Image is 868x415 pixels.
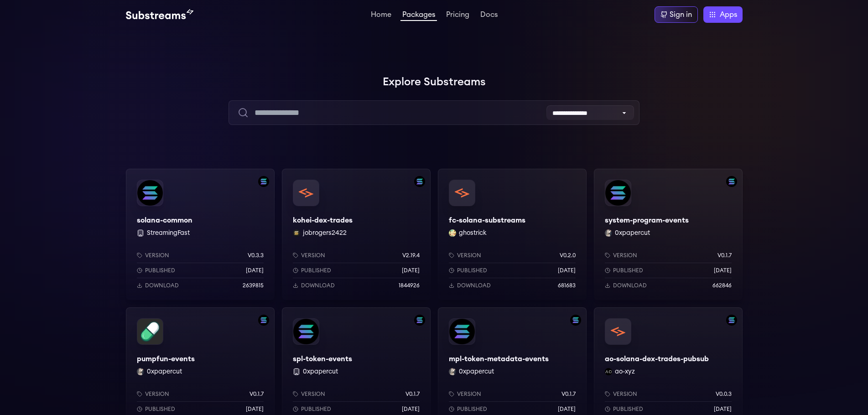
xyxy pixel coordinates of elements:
[145,390,169,398] p: Version
[726,176,737,187] img: Filter by solana network
[558,267,576,274] p: [DATE]
[712,282,732,289] p: 662846
[459,228,487,238] button: ghostrick
[246,405,264,413] p: [DATE]
[720,9,737,20] span: Apps
[613,267,643,274] p: Published
[613,252,637,259] p: Version
[147,367,182,376] button: 0xpapercut
[457,405,487,413] p: Published
[594,169,743,300] a: Filter by solana networksystem-program-eventssystem-program-events0xpapercut 0xpapercutVersionv0....
[246,267,264,274] p: [DATE]
[613,390,637,398] p: Version
[258,176,269,187] img: Filter by solana network
[558,405,576,413] p: [DATE]
[402,405,420,413] p: [DATE]
[478,11,499,20] a: Docs
[145,282,179,289] p: Download
[615,228,650,238] button: 0xpapercut
[399,282,420,289] p: 1844926
[145,267,175,274] p: Published
[560,252,576,259] p: v0.2.0
[402,267,420,274] p: [DATE]
[717,252,732,259] p: v0.1.7
[613,405,643,413] p: Published
[301,267,331,274] p: Published
[414,315,425,326] img: Filter by solana network
[248,252,264,259] p: v0.3.3
[714,405,732,413] p: [DATE]
[282,169,431,300] a: Filter by solana networkkohei-dex-tradeskohei-dex-tradesjobrogers2422 jobrogers2422Versionv2.19.4...
[558,282,576,289] p: 681683
[145,252,169,259] p: Version
[459,367,494,376] button: 0xpapercut
[655,6,698,23] a: Sign in
[258,315,269,326] img: Filter by solana network
[613,282,647,289] p: Download
[301,252,325,259] p: Version
[670,9,692,20] div: Sign in
[126,169,275,300] a: Filter by solana networksolana-commonsolana-common StreamingFastVersionv0.3.3Published[DATE]Downl...
[402,252,420,259] p: v2.19.4
[145,405,175,413] p: Published
[726,315,737,326] img: Filter by solana network
[457,390,481,398] p: Version
[714,267,732,274] p: [DATE]
[369,11,393,20] a: Home
[301,405,331,413] p: Published
[457,252,481,259] p: Version
[301,282,335,289] p: Download
[414,176,425,187] img: Filter by solana network
[303,228,347,238] button: jobrogers2422
[570,315,581,326] img: Filter by solana network
[147,228,190,238] button: StreamingFast
[303,367,338,376] button: 0xpapercut
[400,11,437,21] a: Packages
[561,390,576,398] p: v0.1.7
[405,390,420,398] p: v0.1.7
[457,267,487,274] p: Published
[126,9,193,20] img: Substream's logo
[243,282,264,289] p: 2639815
[438,169,587,300] a: fc-solana-substreamsfc-solana-substreamsghostrick ghostrickVersionv0.2.0Published[DATE]Download68...
[457,282,491,289] p: Download
[249,390,264,398] p: v0.1.7
[301,390,325,398] p: Version
[126,73,743,91] h1: Explore Substreams
[716,390,732,398] p: v0.0.3
[444,11,471,20] a: Pricing
[615,367,635,376] button: ao-xyz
